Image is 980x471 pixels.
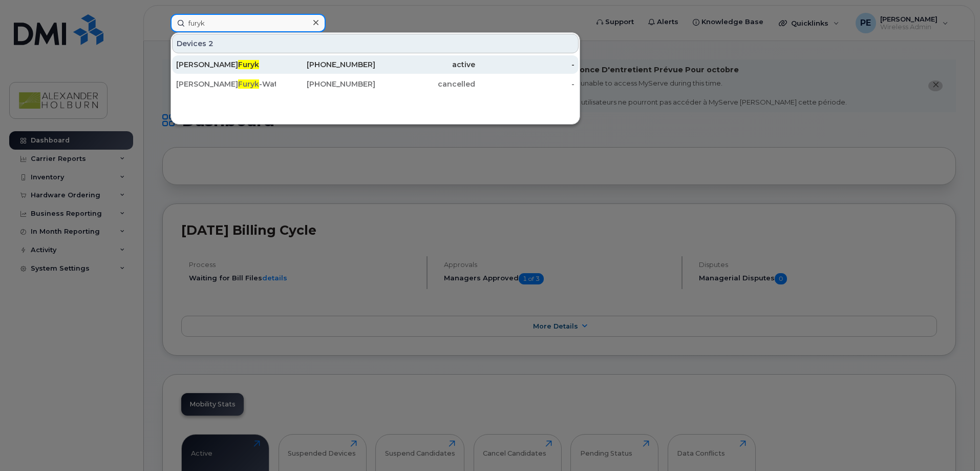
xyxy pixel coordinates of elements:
[375,59,475,70] div: active
[172,75,579,93] a: [PERSON_NAME]Furyk-Watch[PHONE_NUMBER]cancelled-
[475,79,575,89] div: -
[276,79,376,89] div: [PHONE_NUMBER]
[475,59,575,70] div: -
[238,79,259,89] span: Furyk
[176,59,276,70] div: [PERSON_NAME]
[208,38,214,49] span: 2
[172,34,579,53] div: Devices
[276,59,376,70] div: [PHONE_NUMBER]
[176,79,276,89] div: [PERSON_NAME] -Watch
[238,60,259,69] span: Furyk
[172,55,579,74] a: [PERSON_NAME]Furyk[PHONE_NUMBER]active-
[375,79,475,89] div: cancelled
